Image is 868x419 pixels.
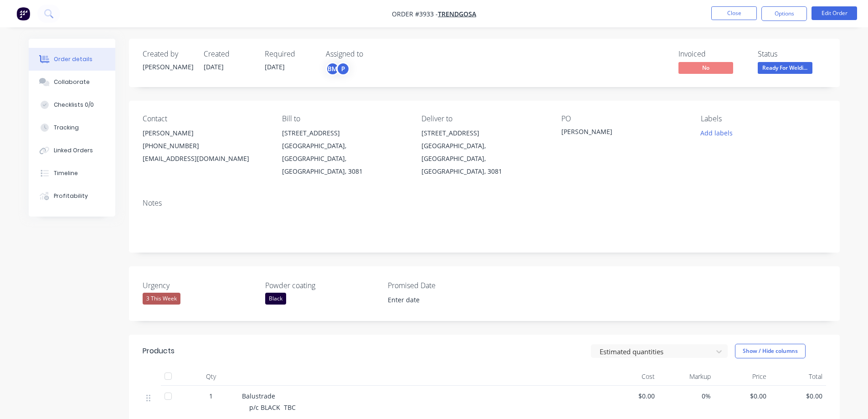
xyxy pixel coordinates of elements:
div: Required [265,50,315,58]
span: Balustrade [242,392,275,400]
button: Options [761,6,807,21]
button: Show / Hide columns [735,344,806,358]
div: Invoiced [678,50,747,58]
div: Created by [143,50,193,58]
button: Ready For Weldi... [758,62,812,76]
span: [DATE] [204,62,224,71]
input: Enter date [381,293,495,307]
button: Close [711,6,757,20]
div: Order details [54,55,92,63]
button: Linked Orders [29,139,115,162]
div: PO [561,114,686,123]
label: Urgency [143,280,257,291]
span: $0.00 [774,391,822,401]
div: Created [204,50,254,58]
div: Markup [658,367,714,386]
div: Profitability [54,192,88,200]
span: Order #3933 - [392,10,438,18]
div: [STREET_ADDRESS] [282,127,407,140]
div: Black [265,293,286,305]
div: Notes [143,199,826,207]
div: Labels [701,114,826,123]
div: Contact [143,114,267,123]
button: Profitability [29,185,115,207]
div: [STREET_ADDRESS] [421,127,546,140]
label: Powder coating [265,280,379,291]
a: Trendgosa [438,10,476,18]
div: Price [714,367,770,386]
div: BM [326,62,339,76]
div: [EMAIL_ADDRESS][DOMAIN_NAME] [143,152,267,165]
div: Assigned to [326,50,417,58]
div: [PERSON_NAME] [561,127,675,140]
span: 0% [662,391,711,401]
div: Products [143,346,175,357]
div: Collaborate [54,78,90,86]
div: Status [758,50,826,58]
button: Checklists 0/0 [29,93,115,116]
span: p/c BLACK TBC [249,403,296,412]
div: Linked Orders [54,146,93,155]
div: P [336,62,350,76]
span: [DATE] [265,62,285,71]
div: Deliver to [421,114,546,123]
div: [PHONE_NUMBER] [143,140,267,152]
div: 3 This Week [143,293,180,305]
button: Timeline [29,162,115,185]
button: Add labels [696,127,738,139]
div: [STREET_ADDRESS][GEOGRAPHIC_DATA], [GEOGRAPHIC_DATA], [GEOGRAPHIC_DATA], 3081 [282,127,407,178]
button: BMP [326,62,350,76]
button: Order details [29,48,115,71]
div: [GEOGRAPHIC_DATA], [GEOGRAPHIC_DATA], [GEOGRAPHIC_DATA], 3081 [421,140,546,178]
img: Factory [16,7,30,21]
div: [PERSON_NAME] [143,62,193,72]
div: Total [770,367,826,386]
div: [PERSON_NAME] [143,127,267,140]
div: Tracking [54,124,79,132]
span: $0.00 [718,391,767,401]
button: Collaborate [29,71,115,93]
label: Promised Date [388,280,502,291]
div: Timeline [54,169,78,177]
button: Edit Order [812,6,857,20]
span: $0.00 [606,391,655,401]
div: [STREET_ADDRESS][GEOGRAPHIC_DATA], [GEOGRAPHIC_DATA], [GEOGRAPHIC_DATA], 3081 [421,127,546,178]
span: No [678,62,733,73]
div: [PERSON_NAME][PHONE_NUMBER][EMAIL_ADDRESS][DOMAIN_NAME] [143,127,267,165]
span: 1 [209,391,213,401]
div: Qty [184,367,238,386]
div: Checklists 0/0 [54,101,94,109]
div: Cost [603,367,659,386]
div: Bill to [282,114,407,123]
span: Ready For Weldi... [758,62,812,73]
div: [GEOGRAPHIC_DATA], [GEOGRAPHIC_DATA], [GEOGRAPHIC_DATA], 3081 [282,140,407,178]
button: Tracking [29,116,115,139]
